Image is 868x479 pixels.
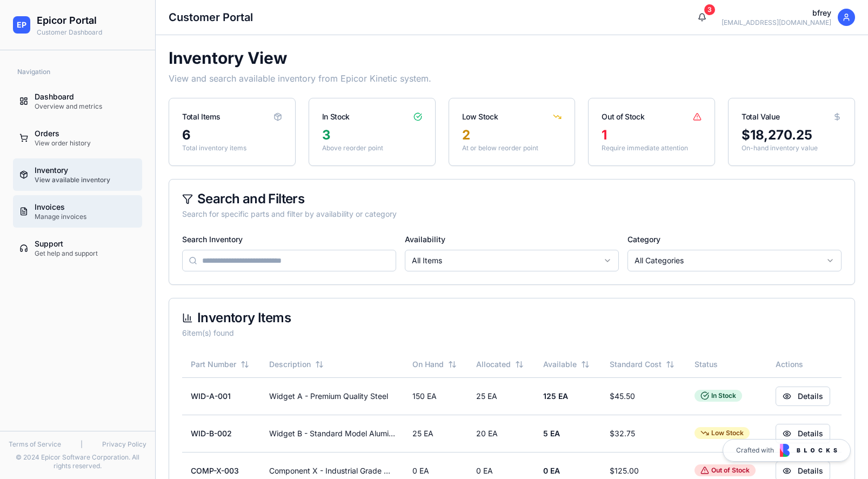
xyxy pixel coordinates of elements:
[322,127,422,144] div: 3
[468,377,535,415] td: 25 EA
[602,111,644,122] div: Out of Stock
[767,351,842,377] th: Actions
[17,19,26,30] span: EP
[169,72,855,85] p: View and search available inventory from Epicor Kinetic system.
[723,439,851,462] a: Crafted with
[462,144,562,152] p: At or below reorder point
[13,85,142,117] a: DashboardOverview and metrics
[476,359,524,370] button: Allocated
[468,415,535,452] td: 20 EA
[700,466,750,475] span: Out of Stock
[182,377,261,415] td: WID-A-001
[35,91,136,102] div: Dashboard
[9,440,61,449] a: Terms of Service
[742,111,779,122] div: Total Value
[776,424,830,443] button: Details
[543,359,590,370] button: Available
[412,359,457,370] button: On Hand
[601,377,686,415] td: $ 45.50
[700,429,744,437] span: Low Stock
[704,4,715,15] div: 3
[13,158,142,191] a: InventoryView available inventory
[37,13,102,28] h2: Epicor Portal
[322,144,422,152] p: Above reorder point
[9,453,146,470] div: © 2024 Epicor Software Corporation. All rights reserved.
[535,377,600,415] td: 125 EA
[35,176,136,184] div: View available inventory
[13,63,142,81] div: Navigation
[182,328,842,338] div: 6 item(s) found
[404,415,468,452] td: 25 EA
[776,387,830,406] button: Details
[35,212,136,221] div: Manage invoices
[742,127,842,144] div: $ 18,270.25
[102,440,146,449] a: Privacy Policy
[182,235,243,244] label: Search Inventory
[269,359,324,370] button: Description
[261,415,404,452] td: Widget B - Standard Model Aluminum
[35,102,136,111] div: Overview and metrics
[405,235,445,244] label: Availability
[182,415,261,452] td: WID-B-002
[37,28,102,37] p: Customer Dashboard
[535,415,600,452] td: 5 EA
[736,446,774,455] span: Crafted with
[610,359,675,370] button: Standard Cost
[700,391,736,400] span: In Stock
[35,249,136,258] div: Get help and support
[13,232,142,264] a: SupportGet help and support
[13,122,142,154] a: OrdersView order history
[35,139,136,148] div: View order history
[722,8,831,18] div: bfrey
[169,48,855,68] h1: Inventory View
[182,192,842,205] div: Search and Filters
[182,111,220,122] div: Total Items
[602,144,702,152] p: Require immediate attention
[601,415,686,452] td: $ 32.75
[35,165,136,176] div: Inventory
[182,209,842,219] div: Search for specific parts and filter by availability or category
[35,238,136,249] div: Support
[35,128,136,139] div: Orders
[627,235,660,244] label: Category
[182,311,842,324] div: Inventory Items
[742,144,842,152] p: On-hand inventory value
[462,111,498,122] div: Low Stock
[13,195,142,228] a: InvoicesManage invoices
[261,377,404,415] td: Widget A - Premium Quality Steel
[81,440,83,449] span: |
[462,127,562,144] div: 2
[691,6,713,28] button: 3
[35,202,136,212] div: Invoices
[602,127,702,144] div: 1
[169,10,253,25] h1: Customer Portal
[191,359,249,370] button: Part Number
[182,144,282,152] p: Total inventory items
[722,18,831,27] div: [EMAIL_ADDRESS][DOMAIN_NAME]
[686,351,767,377] th: Status
[182,127,282,144] div: 6
[322,111,350,122] div: In Stock
[404,377,468,415] td: 150 EA
[780,444,837,457] img: Blocks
